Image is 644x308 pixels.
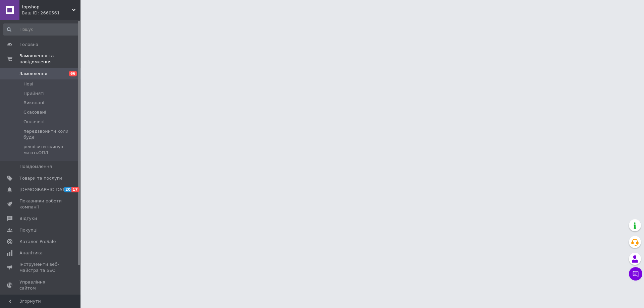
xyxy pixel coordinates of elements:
[19,215,37,222] span: Відгуки
[23,119,45,125] span: Оплачені
[69,71,77,76] span: 66
[23,90,44,97] span: Прийняті
[23,128,78,140] span: передзвонити коли буде
[19,53,80,65] span: Замовлення та повідомлення
[19,198,62,210] span: Показники роботи компанії
[19,227,38,233] span: Покупці
[19,261,62,273] span: Інструменти веб-майстра та SEO
[19,187,69,193] span: [DEMOGRAPHIC_DATA]
[23,144,78,156] span: реквізити скинув маютьОПЛ
[22,10,80,16] div: Ваш ID: 2660561
[23,81,33,87] span: Нові
[23,100,44,106] span: Виконані
[64,187,71,192] span: 20
[19,175,62,181] span: Товари та послуги
[3,23,79,36] input: Пошук
[19,239,56,245] span: Каталог ProSale
[19,250,43,256] span: Аналітика
[19,164,52,170] span: Повідомлення
[23,109,46,115] span: Скасовані
[19,279,62,291] span: Управління сайтом
[71,187,79,192] span: 17
[629,267,642,281] button: Чат з покупцем
[19,42,38,48] span: Головна
[19,71,47,77] span: Замовлення
[22,4,72,10] span: topshop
